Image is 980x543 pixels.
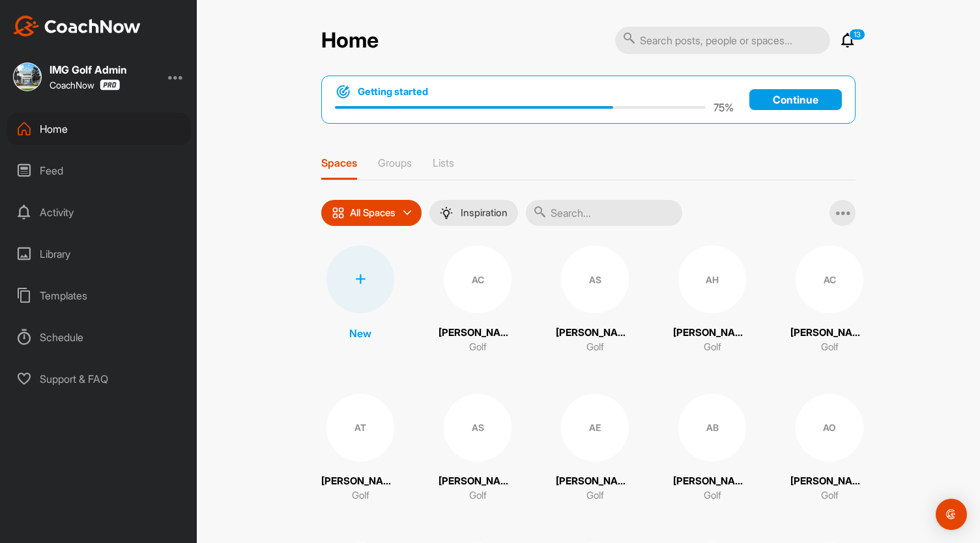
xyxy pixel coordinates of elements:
div: Support & FAQ [7,363,191,395]
p: Golf [704,340,721,355]
p: [PERSON_NAME] [556,326,634,341]
h1: Getting started [358,85,428,99]
a: AH[PERSON_NAME]Golf [673,245,751,355]
div: CoachNow [50,79,120,90]
input: Search posts, people or spaces... [615,27,830,54]
a: AS[PERSON_NAME]Golf [556,245,634,355]
img: icon [332,206,345,219]
div: Library [7,238,191,270]
div: AE [561,394,629,462]
div: Home [7,113,191,145]
a: AB[PERSON_NAME]Golf [673,394,751,503]
a: AO[PERSON_NAME] [PERSON_NAME]Golf [790,394,869,503]
p: Golf [469,340,487,355]
p: Spaces [321,156,357,169]
a: AT[PERSON_NAME]Golf [321,394,399,503]
a: AE[PERSON_NAME]Golf [556,394,634,503]
p: [PERSON_NAME] [673,326,751,341]
p: [PERSON_NAME] [439,326,517,341]
p: Golf [821,488,839,503]
p: Groups [378,156,412,169]
a: Continue [749,89,842,110]
p: [PERSON_NAME] [556,474,634,489]
p: New [349,326,371,341]
div: AC [796,245,863,313]
div: IMG Golf Admin [50,64,127,75]
a: AS[PERSON_NAME]Golf [439,394,517,503]
img: menuIcon [440,206,453,219]
p: Inspiration [461,208,508,218]
h2: Home [321,28,379,53]
div: AB [678,394,746,462]
input: Search... [526,200,682,226]
p: Golf [352,488,369,503]
div: AC [444,245,512,313]
p: Golf [586,340,604,355]
img: bullseye [335,84,351,100]
div: Activity [7,196,191,229]
div: Feed [7,154,191,187]
p: [PERSON_NAME] [673,474,751,489]
img: CoachNow Pro [100,79,120,90]
p: All Spaces [350,208,396,218]
img: CoachNow [13,16,141,36]
p: [PERSON_NAME] [PERSON_NAME] [790,474,869,489]
div: Open Intercom Messenger [936,499,967,530]
a: AC[PERSON_NAME]Golf [439,245,517,355]
p: Golf [586,488,604,503]
div: AT [326,394,394,462]
img: square_e24ab7e1e8666c6ba6e3f1b6a9a0c7eb.jpg [13,63,42,91]
a: AC[PERSON_NAME]Golf [790,245,869,355]
p: Golf [821,340,839,355]
div: Templates [7,279,191,312]
p: Golf [704,488,721,503]
p: 13 [849,29,865,40]
p: [PERSON_NAME] [321,474,399,489]
p: Lists [433,156,454,169]
p: Golf [469,488,487,503]
div: AH [678,245,746,313]
div: Schedule [7,321,191,354]
div: AS [561,245,629,313]
p: [PERSON_NAME] [439,474,517,489]
p: 75 % [713,100,734,115]
p: [PERSON_NAME] [790,326,869,341]
div: AO [796,394,863,462]
div: AS [444,394,512,462]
